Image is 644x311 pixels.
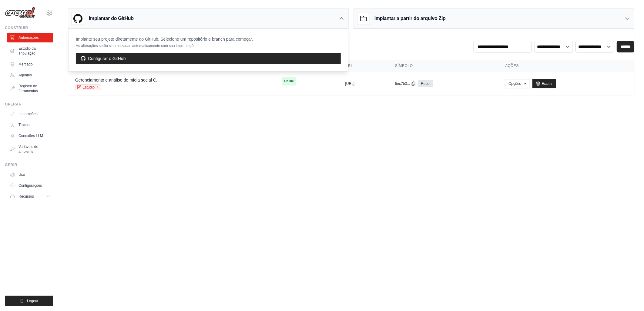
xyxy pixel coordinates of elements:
[7,181,53,190] a: Configurações
[18,183,42,188] font: Configurações
[282,77,296,85] span: Online
[388,60,498,72] th: Símbolo
[505,79,530,88] button: Opções
[7,192,53,201] button: Recursos
[68,34,218,42] h2: Automações ao vivo
[76,36,253,42] p: Implante seu projeto diretamente do GitHub. Selecione um repositório e branch para começar.
[418,80,433,87] a: Repor
[614,282,644,311] iframe: Chat Widget
[18,46,51,56] font: Estúdio da Tripulação
[7,142,53,156] a: Variáveis de ambiente
[508,81,521,86] font: Opções
[395,81,416,86] button: 5ec7b3...
[88,55,126,62] font: Configurar o GitHub
[7,44,53,58] a: Estúdio da Tripulação
[7,131,53,141] a: Conexões LLM
[18,122,29,127] font: Traços
[27,299,38,303] span: Logout
[89,15,134,22] h3: Implantar do GitHub
[395,81,410,86] font: 5ec7b3...
[68,60,275,72] th: Tripulação
[18,194,34,199] span: Recursos
[7,170,53,179] a: Uso
[18,35,39,40] font: Automações
[7,33,53,42] a: Automações
[7,109,53,119] a: Integrações
[72,12,84,25] img: Logotipo do GitHub
[82,85,95,90] font: Estúdio
[18,84,51,93] font: Registro de ferramentas
[7,70,53,80] a: Agentes
[7,120,53,130] a: Traços
[18,62,33,67] font: Mercado
[18,172,25,177] font: Uso
[338,60,388,72] th: URL
[76,43,253,48] p: As alterações serão sincronizadas automaticamente com sua implantação.
[5,162,53,167] div: Gerir
[75,84,101,90] a: Estúdio
[5,296,53,306] button: Logout
[542,81,553,86] font: Excluir
[68,42,218,48] p: Gerencie e monitore suas automações de tripulação ativas a partir deste painel.
[7,59,53,69] a: Mercado
[498,60,634,72] th: Ações
[7,81,53,96] a: Registro de ferramentas
[5,25,53,30] div: Construir
[374,15,446,22] h3: Implantar a partir do arquivo Zip
[18,73,32,78] font: Agentes
[5,7,35,18] img: Logotipo
[532,79,556,88] a: Excluir
[18,112,38,116] font: Integrações
[75,78,160,82] a: Gerenciamento e análise de mídia social C...
[18,133,43,138] font: Conexões LLM
[5,102,53,107] div: Operar
[76,53,341,64] a: Configurar o GitHub
[614,282,644,311] div: Widget de chat
[18,144,51,154] font: Variáveis de ambiente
